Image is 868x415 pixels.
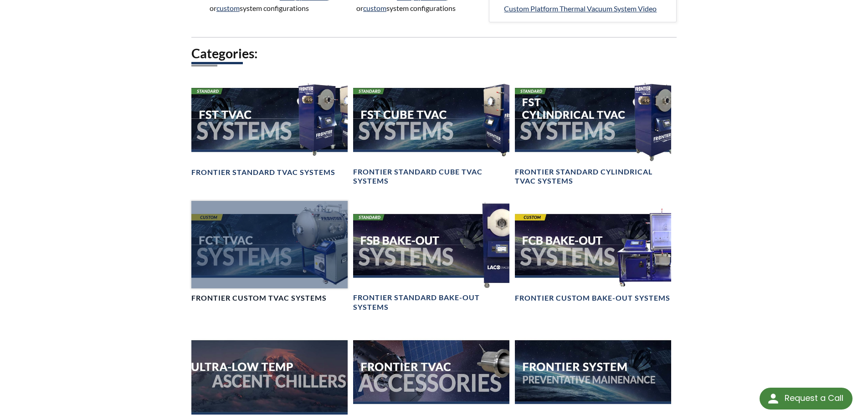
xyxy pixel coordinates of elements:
[515,75,671,186] a: FST Cylindrical TVAC Systems headerFrontier Standard Cylindrical TVAC Systems
[353,201,509,313] a: FSB Bake-Out Systems headerFrontier Standard Bake-Out Systems
[504,3,669,15] a: Custom Platform Thermal Vacuum System Video
[353,167,509,186] h4: Frontier Standard Cube TVAC Systems
[504,4,657,13] span: Custom Platform Thermal Vacuum System Video
[785,388,843,409] div: Request a Call
[515,167,671,186] h4: Frontier Standard Cylindrical TVAC Systems
[353,293,509,312] h4: Frontier Standard Bake-Out Systems
[191,168,335,177] h4: Frontier Standard TVAC Systems
[363,4,386,12] a: custom
[353,75,509,186] a: FST Cube TVAC Systems headerFrontier Standard Cube TVAC Systems
[766,391,781,406] img: round button
[515,201,671,303] a: FCB Bake-Out Systems headerFrontier Custom Bake-Out Systems
[191,293,327,303] h4: Frontier Custom TVAC Systems
[191,75,348,177] a: FST TVAC Systems headerFrontier Standard TVAC Systems
[216,4,240,12] a: custom
[515,293,670,303] h4: Frontier Custom Bake-Out Systems
[760,388,853,410] div: Request a Call
[191,45,677,62] h2: Categories:
[191,201,348,303] a: FCT TVAC Systems headerFrontier Custom TVAC Systems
